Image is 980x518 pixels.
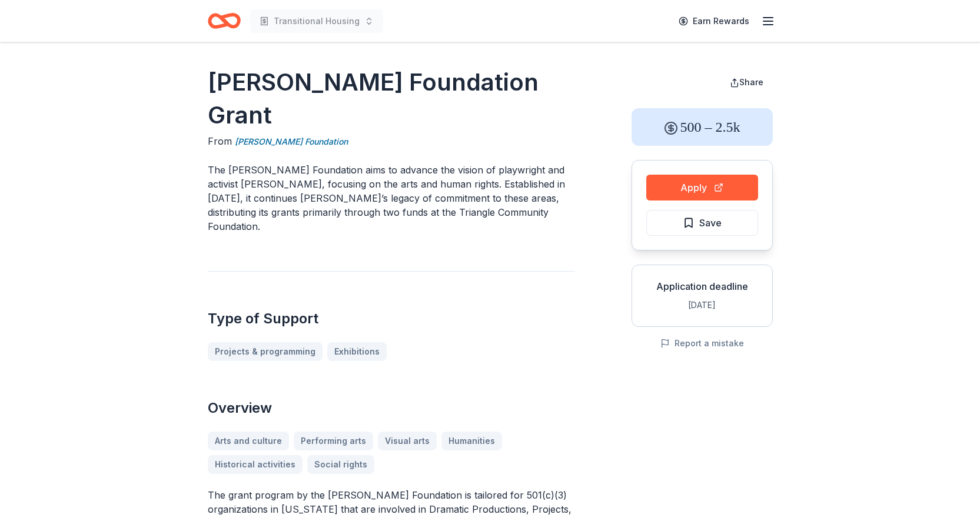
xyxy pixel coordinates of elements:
a: Earn Rewards [672,11,756,32]
div: From [208,134,575,149]
a: [PERSON_NAME] Foundation [235,135,348,149]
h2: Type of Support [208,309,575,328]
button: Save [646,210,758,236]
span: Share [739,77,763,87]
h2: Overview [208,399,575,417]
div: [DATE] [642,298,763,312]
p: The [PERSON_NAME] Foundation aims to advance the vision of playwright and activist [PERSON_NAME],... [208,163,575,233]
div: 500 – 2.5k [632,108,773,146]
a: Exhibitions [327,342,387,361]
div: Application deadline [642,279,763,293]
button: Transitional Housing [250,9,383,33]
button: Report a mistake [660,336,744,350]
h1: [PERSON_NAME] Foundation Grant [208,66,575,132]
span: Transitional Housing [274,14,360,28]
button: Apply [646,175,758,200]
a: Home [208,7,241,35]
a: Projects & programming [208,342,323,361]
span: Save [699,215,722,230]
button: Share [720,71,773,94]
